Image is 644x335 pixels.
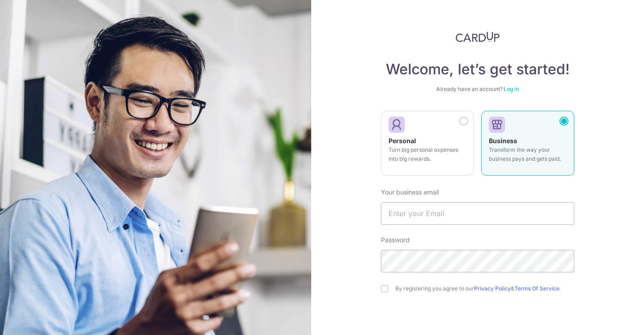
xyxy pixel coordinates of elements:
[474,285,511,292] a: Privacy Policy
[381,188,439,197] label: Your business email
[381,60,574,78] h4: Welcome, let’s get started!
[504,86,519,92] a: Log in
[489,137,517,145] strong: Business
[389,145,466,163] p: Turn big personal expenses into big rewards.
[389,137,416,145] strong: Personal
[381,86,574,93] div: Already have an account?
[381,235,410,244] label: Password
[381,111,474,181] a: Personal Turn big personal expenses into big rewards.
[456,32,500,42] img: CardUp Logo
[489,145,567,163] p: Transform the way your business pays and gets paid.
[481,111,574,181] a: Business Transform the way your business pays and gets paid.
[395,285,574,292] label: By registering you agree to our &
[381,202,574,225] input: Enter your Email
[514,285,559,292] a: Terms Of Service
